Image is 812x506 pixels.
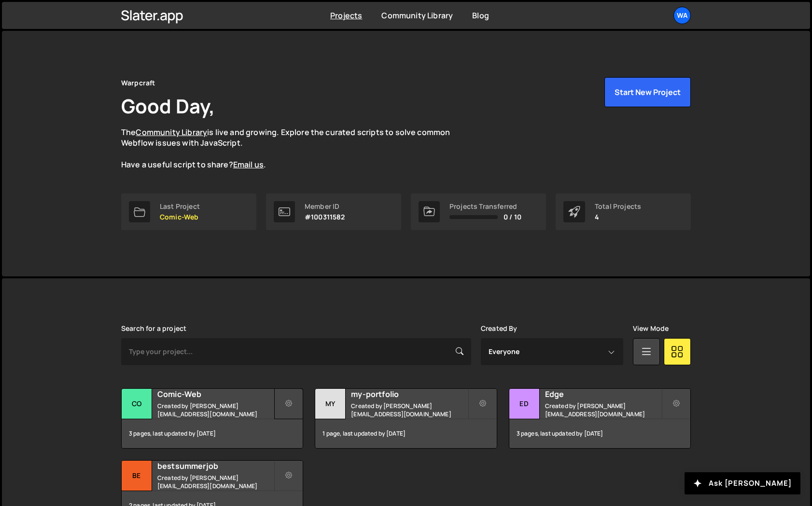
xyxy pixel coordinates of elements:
a: Community Library [381,10,453,21]
small: Created by [PERSON_NAME][EMAIL_ADDRESS][DOMAIN_NAME] [545,402,661,418]
small: Created by [PERSON_NAME][EMAIL_ADDRESS][DOMAIN_NAME] [351,402,467,418]
button: Start New Project [604,77,691,107]
div: Co [122,389,152,419]
a: my my-portfolio Created by [PERSON_NAME][EMAIL_ADDRESS][DOMAIN_NAME] 1 page, last updated by [DATE] [315,388,497,449]
h2: my-portfolio [351,389,467,399]
h2: Comic-Web [157,389,274,399]
small: Created by [PERSON_NAME][EMAIL_ADDRESS][DOMAIN_NAME] [157,402,274,418]
div: Last Project [160,203,200,210]
a: Wa [673,7,691,24]
h2: Edge [545,389,661,399]
label: Search for a project [121,325,186,332]
p: 4 [595,213,641,221]
span: 0 / 10 [504,213,521,221]
div: 3 pages, last updated by [DATE] [509,419,690,448]
p: Comic-Web [160,213,200,221]
a: Community Library [136,127,207,137]
p: #100311582 [305,213,345,221]
h1: Good Day, [121,93,215,119]
div: Projects Transferred [449,203,521,210]
div: Total Projects [595,203,641,210]
div: 1 page, last updated by [DATE] [315,419,496,448]
a: Co Comic-Web Created by [PERSON_NAME][EMAIL_ADDRESS][DOMAIN_NAME] 3 pages, last updated by [DATE] [121,388,303,449]
div: Ed [509,389,540,419]
div: my [315,389,346,419]
label: Created By [481,325,518,332]
small: Created by [PERSON_NAME][EMAIL_ADDRESS][DOMAIN_NAME] [157,474,274,490]
h2: bestsummerjob [157,461,274,471]
input: Type your project... [121,338,471,365]
div: Warpcraft [121,77,155,89]
div: be [122,461,152,491]
p: The is live and growing. Explore the curated scripts to solve common Webflow issues with JavaScri... [121,127,469,170]
div: Member ID [305,203,345,210]
div: 3 pages, last updated by [DATE] [122,419,303,448]
button: Ask [PERSON_NAME] [685,472,800,494]
a: Blog [472,10,489,21]
a: Projects [330,10,362,21]
a: Email us [233,159,264,170]
a: Last Project Comic-Web [121,193,256,230]
label: View Mode [633,325,669,332]
a: Ed Edge Created by [PERSON_NAME][EMAIL_ADDRESS][DOMAIN_NAME] 3 pages, last updated by [DATE] [509,388,691,449]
